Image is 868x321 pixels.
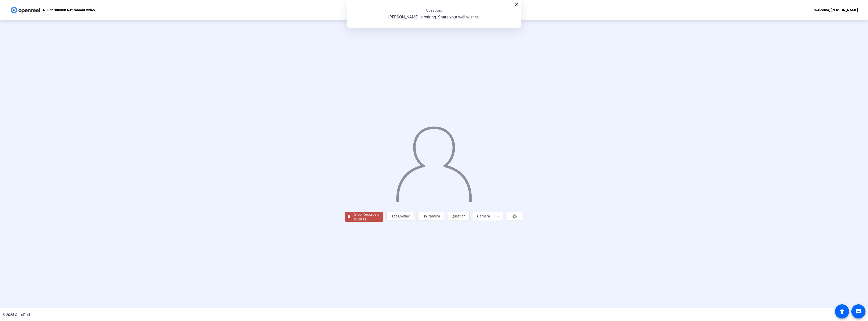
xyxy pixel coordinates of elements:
button: Flip Camera [417,212,444,221]
mat-icon: accessibility [839,308,845,314]
div: Welcome, [PERSON_NAME] [814,7,858,13]
div: © 2025 OpenReel [3,312,30,317]
button: Hide Overlay [386,212,414,221]
mat-icon: close [514,1,520,7]
p: [PERSON_NAME] is retiring. Share your well wishes. [388,14,480,20]
p: RB CP Summit Retirement video [43,7,95,13]
img: overlay [396,122,473,202]
span: Hide Overlay [390,214,410,218]
span: Question [452,214,466,218]
img: OpenReel logo [10,5,41,15]
p: Question: [426,8,442,13]
span: Flip Camera [421,214,440,218]
button: Stop Recording00:00:14 [345,212,383,222]
div: 00:00:14 [354,217,379,222]
mat-icon: message [855,308,861,314]
button: Question [448,212,470,221]
div: Stop Recording [354,212,379,217]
